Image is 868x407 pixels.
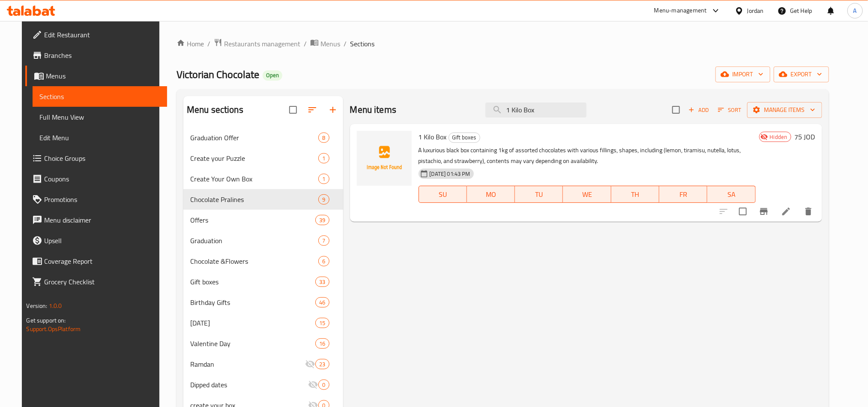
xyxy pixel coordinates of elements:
[566,188,608,201] span: WE
[183,354,343,374] div: Ramdan23
[344,39,347,49] li: /
[316,360,329,368] span: 23
[781,69,822,80] span: export
[350,39,374,49] span: Sections
[766,133,791,141] span: Hidden
[659,186,707,203] button: FR
[754,105,815,115] span: Manage items
[319,237,329,245] span: 7
[449,133,480,142] span: Gift boxes
[190,297,315,308] span: Birthday Gifts
[25,66,167,86] a: Menus
[795,131,815,143] h6: 75 JOD
[190,215,315,225] span: Offers
[419,186,467,203] button: SU
[747,102,822,118] button: Manage items
[316,278,329,286] span: 33
[183,210,343,230] div: Offers39
[44,277,160,287] span: Grocery Checklist
[687,105,710,115] span: Add
[667,101,685,119] span: Select section
[853,6,857,15] span: A
[190,380,308,390] span: Dipped dates
[263,70,282,81] div: Open
[190,174,319,184] span: Create Your Own Box
[26,323,81,335] a: Support.OpsPlatform
[33,86,167,107] a: Sections
[263,72,282,79] span: Open
[183,127,343,148] div: Graduation Offer8
[319,381,329,389] span: 0
[663,188,704,201] span: FR
[177,39,204,49] a: Home
[320,39,340,49] span: Menus
[318,194,329,205] div: items
[25,45,167,66] a: Branches
[25,251,167,271] a: Coverage Report
[190,153,319,163] span: Create your Puzzle
[711,188,752,201] span: SA
[318,235,329,246] div: items
[467,186,515,203] button: MO
[485,103,587,118] input: search
[224,39,300,49] span: Restaurants management
[183,169,343,189] div: Create Your Own Box1
[25,169,167,189] a: Coupons
[183,230,343,251] div: Graduation7
[419,130,447,143] span: 1 Kilo Box
[190,338,315,349] span: Valentine Day
[318,380,329,390] div: items
[422,188,464,201] span: SU
[315,318,329,328] div: items
[718,105,742,115] span: Sort
[685,103,712,117] span: Add item
[798,201,819,222] button: delete
[518,188,560,201] span: TU
[25,189,167,210] a: Promotions
[26,315,66,326] span: Get support on:
[308,380,318,390] svg: Inactive section
[712,103,747,117] span: Sort items
[190,194,319,205] span: Chocolate Pralines
[190,359,305,369] span: Ramdan
[183,189,343,210] div: Chocolate Pralines9
[33,107,167,127] a: Full Menu View
[316,340,329,348] span: 16
[715,66,770,82] button: import
[426,170,474,178] span: [DATE] 01:43 PM
[26,300,47,311] span: Version:
[316,319,329,327] span: 15
[190,133,319,143] span: Graduation Offer
[33,127,167,148] a: Edit Menu
[315,297,329,308] div: items
[350,103,397,116] h2: Menu items
[44,50,160,60] span: Branches
[183,333,343,354] div: Valentine Day16
[305,359,315,369] svg: Inactive section
[304,39,307,49] li: /
[319,175,329,183] span: 1
[44,256,160,266] span: Coverage Report
[315,359,329,369] div: items
[774,66,829,82] button: export
[754,201,774,222] button: Branch-specific-item
[183,148,343,169] div: Create your Puzzle1
[39,112,160,122] span: Full Menu View
[44,174,160,184] span: Coupons
[319,196,329,204] span: 9
[39,91,160,102] span: Sections
[190,235,319,246] div: Graduation
[44,30,160,40] span: Edit Restaurant
[183,374,343,395] div: Dipped dates0
[615,188,656,201] span: TH
[190,256,319,266] span: Chocolate &Flowers
[25,24,167,45] a: Edit Restaurant
[734,202,752,220] span: Select to update
[207,39,210,49] li: /
[707,186,755,203] button: SA
[319,257,329,265] span: 6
